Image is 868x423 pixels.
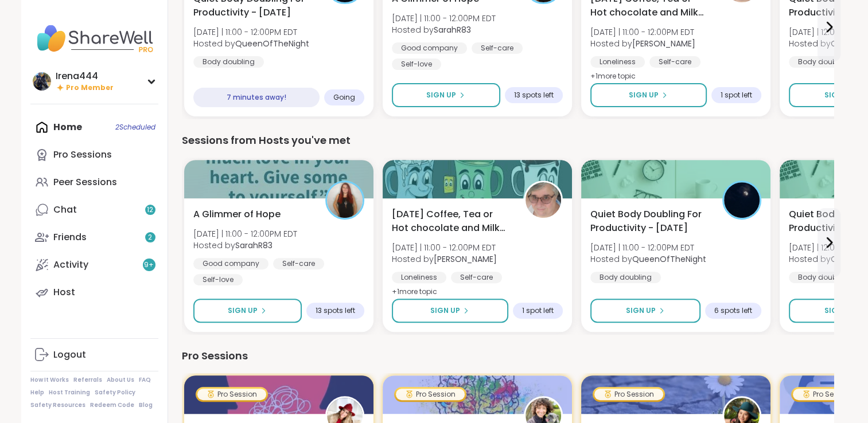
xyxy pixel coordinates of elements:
[514,91,554,100] span: 13 spots left
[590,253,706,265] span: Hosted by
[526,182,561,218] img: Susan
[107,376,134,384] a: About Us
[53,231,87,244] div: Friends
[56,70,114,83] div: Irena444
[73,376,102,384] a: Referrals
[147,205,153,215] span: 12
[90,401,134,409] a: Redeem Code
[66,83,114,93] span: Pro Member
[53,348,86,361] div: Logout
[316,306,355,315] span: 13 spots left
[197,389,266,400] div: Pro Session
[30,169,158,196] a: Peer Sessions
[632,253,706,265] b: QueenOfTheNight
[30,18,158,58] img: ShareWell Nav Logo
[33,72,51,91] img: Irena444
[590,56,645,68] div: Loneliness
[824,305,854,316] span: Sign Up
[30,224,158,251] a: Friends2
[396,389,465,400] div: Pro Session
[193,228,297,240] span: [DATE] | 11:00 - 12:00PM EDT
[590,272,661,283] div: Body doubling
[392,13,496,24] span: [DATE] | 11:00 - 12:00PM EDT
[392,42,467,54] div: Good company
[590,83,707,107] button: Sign Up
[193,26,309,38] span: [DATE] | 11:00 - 12:00PM EDT
[144,260,154,270] span: 9 +
[430,305,460,316] span: Sign Up
[235,38,309,49] b: QueenOfTheNight
[193,240,297,251] span: Hosted by
[193,207,281,221] span: A Glimmer of Hope
[392,299,508,323] button: Sign Up
[714,306,752,315] span: 6 spots left
[193,299,302,323] button: Sign Up
[392,272,446,283] div: Loneliness
[434,253,497,265] b: [PERSON_NAME]
[235,240,273,251] b: SarahR83
[426,90,456,100] span: Sign Up
[333,93,355,102] span: Going
[53,203,77,216] div: Chat
[30,279,158,306] a: Host
[30,401,85,409] a: Safety Resources
[590,299,700,323] button: Sign Up
[53,258,88,271] div: Activity
[590,38,695,49] span: Hosted by
[590,26,695,38] span: [DATE] | 11:00 - 12:00PM EDT
[789,272,859,283] div: Body doubling
[626,305,656,316] span: Sign Up
[193,258,268,269] div: Good company
[95,389,135,397] a: Safety Policy
[724,182,760,218] img: QueenOfTheNight
[193,56,264,68] div: Body doubling
[273,258,324,269] div: Self-care
[139,376,151,384] a: FAQ
[590,242,706,253] span: [DATE] | 11:00 - 12:00PM EDT
[392,83,500,107] button: Sign Up
[148,233,152,242] span: 2
[139,401,153,409] a: Blog
[49,389,90,397] a: Host Training
[53,176,117,189] div: Peer Sessions
[594,389,663,400] div: Pro Session
[392,253,497,265] span: Hosted by
[629,90,659,100] span: Sign Up
[182,132,834,148] div: Sessions from Hosts you've met
[193,274,243,285] div: Self-love
[53,286,75,299] div: Host
[193,38,309,49] span: Hosted by
[472,42,523,54] div: Self-care
[30,389,44,397] a: Help
[793,389,862,400] div: Pro Session
[30,341,158,369] a: Logout
[30,196,158,224] a: Chat12
[30,376,69,384] a: How It Works
[53,148,112,161] div: Pro Sessions
[182,348,834,364] div: Pro Sessions
[721,91,752,100] span: 1 spot left
[327,182,363,218] img: SarahR83
[193,88,320,107] div: 7 minutes away!
[522,306,554,315] span: 1 spot left
[649,56,700,68] div: Self-care
[30,251,158,279] a: Activity9+
[789,56,859,68] div: Body doubling
[434,24,471,36] b: SarahR83
[228,305,258,316] span: Sign Up
[451,272,502,283] div: Self-care
[392,24,496,36] span: Hosted by
[632,38,695,49] b: [PERSON_NAME]
[392,58,441,70] div: Self-love
[824,90,854,100] span: Sign Up
[590,207,710,235] span: Quiet Body Doubling For Productivity - [DATE]
[392,242,497,253] span: [DATE] | 11:00 - 12:00PM EDT
[30,141,158,169] a: Pro Sessions
[392,207,511,235] span: [DATE] Coffee, Tea or Hot chocolate and Milk Club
